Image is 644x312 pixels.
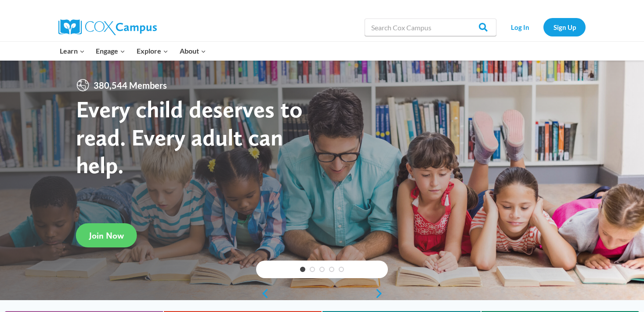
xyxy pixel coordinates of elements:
[339,267,344,272] a: 5
[501,18,539,36] a: Log In
[310,267,315,272] a: 2
[90,78,170,92] span: 380,544 Members
[180,45,206,57] span: About
[60,45,85,57] span: Learn
[319,267,325,272] a: 3
[256,285,388,302] div: content slider buttons
[76,95,303,179] strong: Every child deserves to read. Every adult can help.
[300,267,305,272] a: 1
[89,230,124,241] span: Join Now
[365,18,496,36] input: Search Cox Campus
[58,19,157,35] img: Cox Campus
[54,42,211,60] nav: Primary Navigation
[76,223,137,247] a: Join Now
[329,267,334,272] a: 4
[375,288,388,299] a: next
[543,18,586,36] a: Sign Up
[96,45,125,57] span: Engage
[501,18,586,36] nav: Secondary Navigation
[137,45,168,57] span: Explore
[256,288,269,299] a: previous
